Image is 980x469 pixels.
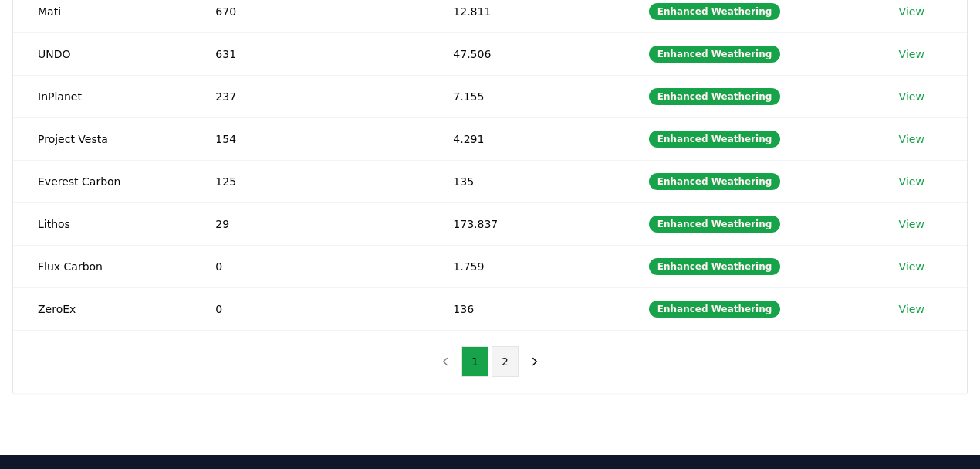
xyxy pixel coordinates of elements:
[428,160,623,202] td: 135
[191,202,428,245] td: 29
[428,117,623,160] td: 4.291
[13,32,191,75] td: UNDO
[13,245,191,287] td: Flux Carbon
[899,4,924,19] a: View
[899,301,924,317] a: View
[649,173,781,190] div: Enhanced Weathering
[191,117,428,160] td: 154
[899,46,924,62] a: View
[13,160,191,202] td: Everest Carbon
[428,245,623,287] td: 1.759
[649,258,781,275] div: Enhanced Weathering
[492,346,519,377] button: 2
[649,46,781,63] div: Enhanced Weathering
[428,32,623,75] td: 47.506
[191,75,428,117] td: 237
[13,117,191,160] td: Project Vesta
[191,245,428,287] td: 0
[191,287,428,330] td: 0
[899,174,924,189] a: View
[428,75,623,117] td: 7.155
[899,131,924,147] a: View
[649,131,781,148] div: Enhanced Weathering
[649,88,781,105] div: Enhanced Weathering
[461,346,488,377] button: 1
[191,160,428,202] td: 125
[522,346,548,377] button: next page
[191,32,428,75] td: 631
[428,287,623,330] td: 136
[899,216,924,232] a: View
[13,75,191,117] td: InPlanet
[899,259,924,274] a: View
[13,287,191,330] td: ZeroEx
[649,216,781,233] div: Enhanced Weathering
[428,202,623,245] td: 173.837
[13,202,191,245] td: Lithos
[899,89,924,104] a: View
[649,301,781,318] div: Enhanced Weathering
[649,3,781,20] div: Enhanced Weathering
